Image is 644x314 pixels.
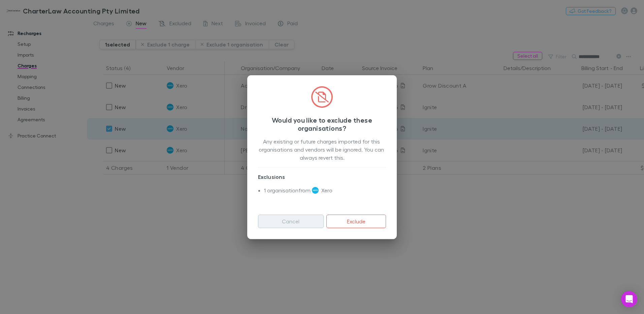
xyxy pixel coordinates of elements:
div: Open Intercom Messenger [621,291,637,307]
button: Exclude [326,215,386,228]
button: Cancel [258,215,324,228]
li: 1 organisation from [264,186,386,201]
p: Exclusions [258,173,386,181]
div: Any existing or future charges imported for this organisations and vendors will be ignored. You c... [258,137,386,201]
img: Xero's Logo [312,187,319,194]
h3: Would you like to exclude these organisations? [258,116,386,132]
span: Xero [321,186,332,194]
